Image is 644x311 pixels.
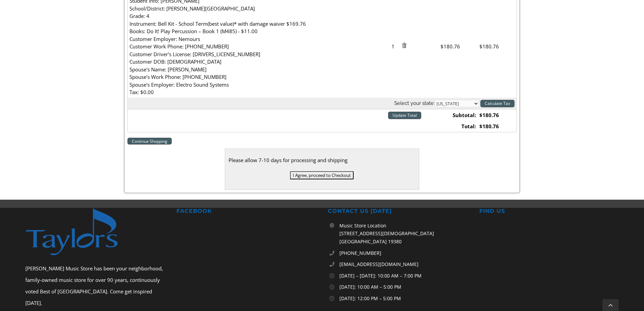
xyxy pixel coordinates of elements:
input: Calculate Tax [480,100,515,107]
a: [PHONE_NUMBER] [339,249,468,257]
img: Remove Item [401,43,407,48]
p: [DATE]: 10:00 AM – 5:00 PM [339,283,468,291]
th: Select your state: [127,98,516,109]
span: [PERSON_NAME] Music Store has been your neighborhood, family-owned music store for over 90 years,... [25,265,163,306]
td: Subtotal: [439,109,478,121]
p: [DATE]: 12:00 PM – 5:00 PM [339,294,468,303]
td: $180.76 [478,121,516,132]
td: $180.76 [478,109,516,121]
input: I Agree, proceed to Checkout [290,171,354,179]
div: Please allow 7-10 days for processing and shipping [229,156,416,164]
p: Music Store Location [STREET_ADDRESS][DEMOGRAPHIC_DATA] [GEOGRAPHIC_DATA] 19380 [339,222,468,246]
td: Total: [439,121,478,132]
a: [EMAIL_ADDRESS][DOMAIN_NAME] [339,260,468,268]
h2: FIND US [479,208,619,215]
input: Update Total [388,112,421,119]
a: Remove item from cart [401,43,407,50]
h2: CONTACT US [DATE] [328,208,468,215]
span: [EMAIL_ADDRESS][DOMAIN_NAME] [339,261,419,267]
a: Continue Shopping [127,138,172,145]
h2: FACEBOOK [176,208,316,215]
img: footer-logo [25,208,132,256]
select: State billing address [435,100,479,107]
span: 1 [388,43,400,50]
p: [DATE] – [DATE]: 10:00 AM – 7:00 PM [339,272,468,280]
